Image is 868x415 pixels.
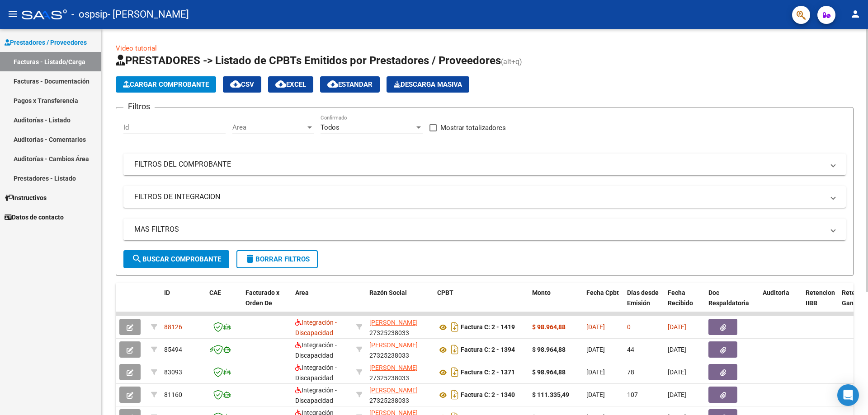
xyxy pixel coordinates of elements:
a: Video tutorial [116,44,157,52]
i: Descargar documento [449,387,461,402]
strong: Factura C: 2 - 1394 [461,346,515,354]
span: 85494 [164,346,182,353]
strong: $ 98.964,88 [532,346,566,353]
strong: Factura C: 2 - 1419 [461,324,515,331]
div: 27325238033 [369,385,430,404]
span: Integración - Discapacidad [295,387,337,404]
strong: $ 111.335,49 [532,391,569,398]
span: Días desde Emisión [627,289,659,307]
i: Descargar documento [449,320,461,334]
span: Fecha Recibido [668,289,693,307]
span: Cargar Comprobante [123,80,209,89]
span: 83093 [164,368,182,376]
mat-icon: search [132,253,142,264]
span: [PERSON_NAME] [369,319,418,326]
mat-icon: delete [245,253,255,264]
datatable-header-cell: Fecha Cpbt [583,283,623,323]
span: (alt+q) [501,57,522,66]
mat-icon: menu [7,9,18,19]
span: [DATE] [668,323,686,331]
h3: Filtros [123,100,155,113]
strong: Factura C: 2 - 1371 [461,369,515,376]
datatable-header-cell: Retencion IIBB [802,283,838,323]
i: Descargar documento [449,342,461,357]
span: EXCEL [275,80,306,89]
span: Estandar [327,80,373,89]
span: 107 [627,391,638,398]
span: 88126 [164,323,182,331]
span: 78 [627,368,634,376]
span: - [PERSON_NAME] [108,5,189,24]
span: Integración - Discapacidad [295,341,337,359]
mat-expansion-panel-header: FILTROS DEL COMPROBANTE [123,154,846,175]
datatable-header-cell: Días desde Emisión [623,283,664,323]
span: Auditoria [763,289,789,296]
span: Razón Social [369,289,407,296]
datatable-header-cell: ID [160,283,206,323]
datatable-header-cell: Auditoria [759,283,802,323]
span: Doc Respaldatoria [708,289,749,307]
div: Open Intercom Messenger [837,384,859,406]
span: 0 [627,323,631,331]
div: 27325238033 [369,363,430,382]
span: [DATE] [668,346,686,353]
mat-panel-title: FILTROS DE INTEGRACION [134,192,824,202]
strong: $ 98.964,88 [532,368,566,376]
span: CPBT [437,289,453,296]
mat-expansion-panel-header: FILTROS DE INTEGRACION [123,186,846,208]
span: Monto [532,289,551,296]
span: [PERSON_NAME] [369,364,418,371]
strong: $ 98.964,88 [532,323,566,331]
span: Fecha Cpbt [586,289,619,296]
span: Prestadores / Proveedores [5,37,87,47]
span: Facturado x Orden De [245,289,279,307]
mat-expansion-panel-header: MAS FILTROS [123,219,846,240]
span: Borrar Filtros [245,255,310,263]
span: Instructivos [5,193,47,203]
span: [DATE] [586,391,605,398]
span: - ospsip [71,5,108,24]
mat-panel-title: FILTROS DEL COMPROBANTE [134,159,824,169]
span: Todos [321,123,340,131]
mat-icon: cloud_download [230,79,241,89]
datatable-header-cell: CAE [206,283,242,323]
span: [DATE] [586,346,605,353]
button: CSV [223,76,261,93]
span: ID [164,289,170,296]
strong: Factura C: 2 - 1340 [461,392,515,399]
span: Mostrar totalizadores [440,122,506,133]
span: Integración - Discapacidad [295,364,337,382]
span: CAE [209,289,221,296]
datatable-header-cell: Facturado x Orden De [242,283,292,323]
button: Buscar Comprobante [123,250,229,268]
span: 81160 [164,391,182,398]
mat-icon: person [850,9,861,19]
span: [DATE] [586,368,605,376]
mat-icon: cloud_download [275,79,286,89]
span: Datos de contacto [5,212,64,222]
span: Area [232,123,306,131]
i: Descargar documento [449,365,461,379]
span: PRESTADORES -> Listado de CPBTs Emitidos por Prestadores / Proveedores [116,54,501,67]
button: Borrar Filtros [236,250,318,268]
span: [PERSON_NAME] [369,387,418,394]
span: Retencion IIBB [806,289,835,307]
mat-panel-title: MAS FILTROS [134,224,824,234]
div: 27325238033 [369,340,430,359]
span: [DATE] [586,323,605,331]
span: [DATE] [668,391,686,398]
span: [DATE] [668,368,686,376]
span: 44 [627,346,634,353]
datatable-header-cell: Doc Respaldatoria [705,283,759,323]
datatable-header-cell: Monto [528,283,583,323]
mat-icon: cloud_download [327,79,338,89]
button: Estandar [320,76,380,93]
span: Integración - Discapacidad [295,319,337,336]
span: Area [295,289,309,296]
span: Descarga Masiva [394,80,462,89]
div: 27325238033 [369,317,430,336]
button: Cargar Comprobante [116,76,216,93]
datatable-header-cell: Area [292,283,353,323]
datatable-header-cell: Razón Social [366,283,434,323]
datatable-header-cell: Fecha Recibido [664,283,705,323]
